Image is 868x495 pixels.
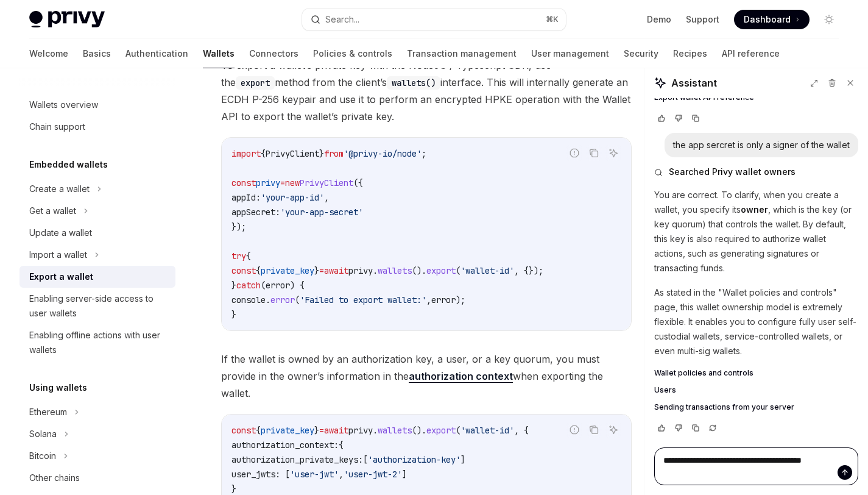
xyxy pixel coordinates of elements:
[324,192,329,203] span: ,
[624,39,658,68] a: Security
[231,309,236,320] span: }
[231,251,246,262] span: try
[29,204,76,218] div: Get a wallet
[256,425,261,436] span: {
[412,425,426,436] span: ().
[285,177,300,188] span: new
[344,148,422,159] span: '@privy-io/node'
[566,145,582,161] button: Report incorrect code
[605,422,621,438] button: Ask AI
[29,449,56,463] div: Bitcoin
[83,39,111,68] a: Basics
[313,39,392,68] a: Policies & controls
[231,221,246,232] span: });
[422,148,426,159] span: ;
[261,280,266,291] span: (
[324,425,348,436] span: await
[426,294,431,305] span: ,
[426,265,456,276] span: export
[280,177,285,188] span: =
[407,39,517,68] a: Transaction management
[246,251,251,262] span: {
[314,425,319,436] span: }
[647,13,671,26] a: Demo
[231,294,266,305] span: console
[261,425,314,436] span: private_key
[654,188,858,276] p: You are correct. To clarify, when you create a wallet, you specify its , which is the key (or key...
[412,265,426,276] span: ().
[586,422,602,438] button: Copy the contents from the code block
[353,177,363,188] span: ({
[29,380,87,395] h5: Using wallets
[531,39,609,68] a: User management
[654,368,753,378] span: Wallet policies and controls
[231,148,261,159] span: import
[249,39,298,68] a: Connectors
[456,265,460,276] span: (
[231,177,256,188] span: const
[348,425,373,436] span: privy
[744,13,791,26] span: Dashboard
[19,94,175,116] a: Wallets overview
[280,207,363,218] span: 'your-app-secret'
[605,145,621,161] button: Ask AI
[261,148,266,159] span: {
[256,265,261,276] span: {
[256,177,280,188] span: privy
[203,39,235,68] a: Wallets
[19,324,175,361] a: Enabling offline actions with user wallets
[722,39,780,68] a: API reference
[734,10,810,29] a: Dashboard
[261,192,324,203] span: 'your-app-id'
[669,166,796,178] span: Searched Privy wallet owners
[29,11,105,28] img: light logo
[302,9,565,30] button: Search...⌘K
[266,148,319,159] span: PrivyClient
[300,294,426,305] span: 'Failed to export wallet:'
[236,76,275,90] code: export
[221,57,632,125] span: To export a wallet’s private key with the NodeJS / Typescript SDK, use the method from the client...
[29,226,92,240] div: Update a wallet
[29,98,98,112] div: Wallets overview
[378,265,412,276] span: wallets
[673,39,707,68] a: Recipes
[261,265,314,276] span: private_key
[339,440,344,450] span: {
[654,402,858,412] a: Sending transactions from your server
[373,265,378,276] span: .
[456,425,460,436] span: (
[29,427,57,441] div: Solana
[686,13,719,26] a: Support
[29,405,67,419] div: Ethereum
[654,385,676,395] span: Users
[741,204,768,215] strong: owner
[456,294,465,305] span: );
[266,280,290,291] span: error
[514,425,529,436] span: , {
[654,166,858,178] button: Searched Privy wallet owners
[654,368,858,378] a: Wallet policies and controls
[838,465,852,480] button: Send message
[319,265,324,276] span: =
[426,425,456,436] span: export
[373,425,378,436] span: .
[514,265,543,276] span: , {});
[348,265,373,276] span: privy
[460,265,514,276] span: 'wallet-id'
[29,119,85,134] div: Chain support
[29,269,93,284] div: Export a wallet
[29,291,168,321] div: Enabling server-side access to user wallets
[29,39,68,68] a: Welcome
[290,280,305,291] span: ) {
[431,294,456,305] span: error
[409,370,513,383] a: authorization context
[673,139,850,151] div: the app sercret is only a signer of the wallet
[378,425,412,436] span: wallets
[221,351,632,402] span: If the wallet is owned by an authorization key, a user, or a key quorum, you must provide in the ...
[319,148,324,159] span: }
[819,10,839,29] button: Toggle dark mode
[19,266,175,288] a: Export a wallet
[324,148,344,159] span: from
[19,116,175,138] a: Chain support
[654,402,794,412] span: Sending transactions from your server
